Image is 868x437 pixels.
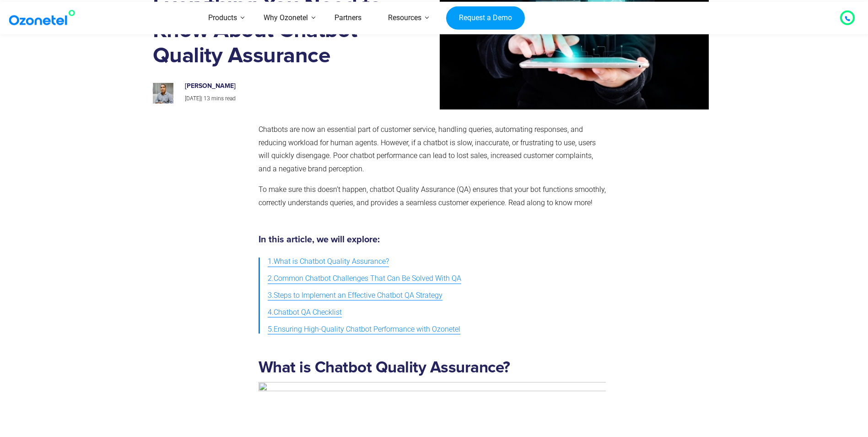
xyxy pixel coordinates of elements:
[321,2,375,34] a: Partners
[211,95,236,102] span: mins read
[268,272,461,285] span: 2.Common Chatbot Challenges That Can Be Solved With QA
[259,235,606,244] h5: In this article, we will explore:
[259,183,606,210] p: To make sure this doesn’t happen, chatbot Quality Assurance (QA) ensures that your bot functions ...
[250,2,321,34] a: Why Ozonetel
[268,323,460,336] span: 5.Ensuring High-Quality Chatbot Performance with Ozonetel
[259,358,606,377] h2: What is Chatbot Quality Assurance?
[268,321,460,338] a: 5.Ensuring High-Quality Chatbot Performance with Ozonetel
[446,6,524,30] a: Request a Demo
[259,123,606,176] p: Chatbots are now an essential part of customer service, handling queries, automating responses, a...
[375,2,435,34] a: Resources
[185,94,378,104] p: |
[268,306,342,319] span: 4.Chatbot QA Checklist
[268,255,389,268] span: 1.What is Chatbot Quality Assurance?
[153,83,173,104] img: prashanth-kancherla_avatar_1-200x200.jpeg
[185,82,378,90] h6: [PERSON_NAME]
[268,304,342,321] a: 4.Chatbot QA Checklist
[204,95,210,102] span: 13
[185,95,201,102] span: [DATE]
[268,270,461,287] a: 2.Common Chatbot Challenges That Can Be Solved With QA
[268,253,389,270] a: 1.What is Chatbot Quality Assurance?
[268,289,442,302] span: 3.Steps to Implement an Effective Chatbot QA Strategy
[268,287,442,304] a: 3.Steps to Implement an Effective Chatbot QA Strategy
[195,2,250,34] a: Products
